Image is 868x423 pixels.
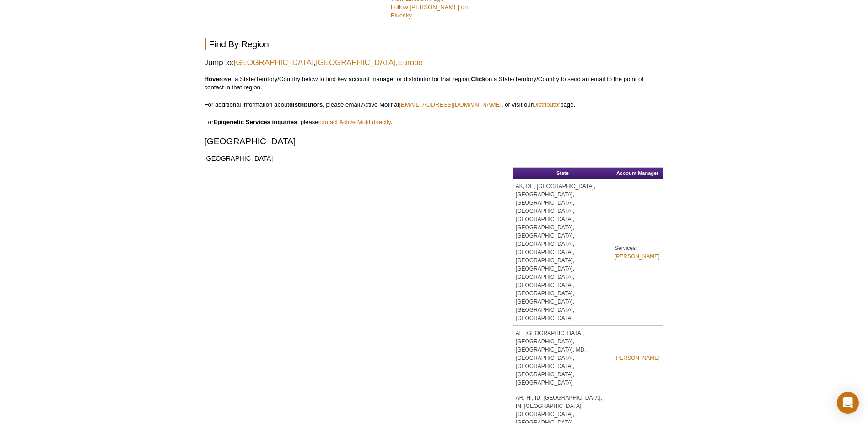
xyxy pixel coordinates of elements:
a: [GEOGRAPHIC_DATA] [316,57,396,68]
p: For , please . [205,118,664,126]
p: over a State/Territory/Country below to find key account manager or distributor for that region. ... [205,75,664,92]
a: [GEOGRAPHIC_DATA] [234,57,314,68]
strong: Hover [205,76,221,82]
a: contact Active Motif directly [318,119,391,125]
strong: Click [471,76,485,82]
a: Europe [398,57,423,68]
a: [PERSON_NAME] [615,252,660,260]
td: AL, [GEOGRAPHIC_DATA], [GEOGRAPHIC_DATA], [GEOGRAPHIC_DATA], MD, [GEOGRAPHIC_DATA], [GEOGRAPHIC_D... [513,326,612,390]
a: [EMAIL_ADDRESS][DOMAIN_NAME] [399,101,501,108]
h4: [GEOGRAPHIC_DATA] [205,154,664,163]
th: Account Manager [612,168,663,179]
a: Follow [PERSON_NAME] on Bluesky [391,4,468,19]
td: AK, DE, [GEOGRAPHIC_DATA], [GEOGRAPHIC_DATA], [GEOGRAPHIC_DATA], [GEOGRAPHIC_DATA], [GEOGRAPHIC_D... [513,179,612,326]
h3: Jump to: , , [205,57,664,68]
p: For additional information about , please email Active Motif at , or visit our page. [205,101,664,109]
iframe: United States [204,174,491,390]
strong: Epigenetic Services inquiries [213,119,297,125]
h2: Find By Region [205,38,664,50]
td: Services: [612,179,663,326]
h2: [GEOGRAPHIC_DATA] [205,135,664,147]
a: [PERSON_NAME] [615,354,660,362]
th: State [513,168,612,179]
strong: distributors [289,101,323,108]
div: Open Intercom Messenger [837,392,859,414]
a: Distributor [533,101,560,108]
